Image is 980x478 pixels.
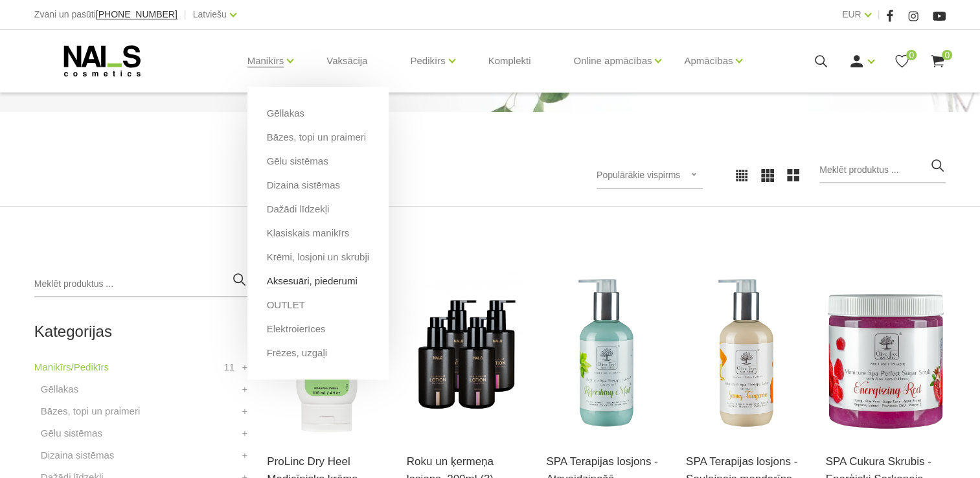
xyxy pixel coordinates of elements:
a: Elektroierīces [267,322,326,336]
a: + [242,381,247,397]
input: Meklēt produktus ... [819,157,946,183]
a: Komplekti [478,30,541,92]
a: Dizaina sistēmas [267,178,340,192]
a: Gēlu sistēmas [41,426,102,441]
a: + [242,448,247,463]
a: Dažādi līdzekļi [267,202,330,216]
img: SPA Terapijas losjons - Saulainais mandarīns, 236 mlNodrošina ar vitamīniem, intensīvi atjauno un... [686,271,806,437]
a: Frēzes, uzgaļi [267,346,327,360]
span: 11 [223,359,234,375]
a: Apmācības [684,35,733,87]
a: Krēmi, losjoni un skrubji [267,250,369,264]
span: 0 [906,50,917,60]
img: BAROJOŠS roku un ķermeņa LOSJONSBALI COCONUT barojošs roku un ķermeņa losjons paredzēts jebkura t... [407,271,527,437]
a: Latviešu [193,6,227,22]
a: Vaksācija [316,30,378,92]
div: Zvani un pasūti [34,6,177,23]
a: Bāzes, topi un praimeri [41,404,140,419]
a: Aksesuāri, piederumi [267,274,358,288]
a: Gēlu sistēmas [267,154,328,168]
span: | [878,6,880,23]
a: + [242,426,247,441]
img: Atsvaidzinošs Spa Tearpijas losjons pēdām/kājām ar piparmētras aromātu.Spa Terapijas pēdu losjons... [546,271,667,437]
a: Dizaina sistēmas [41,448,114,463]
a: OUTLET [267,298,305,312]
a: [PHONE_NUMBER] [96,10,177,19]
input: Meklēt produktus ... [34,271,247,297]
a: + [242,359,247,375]
a: 0 [894,53,910,69]
span: 0 [942,50,952,60]
a: Manikīrs/Pedikīrs [34,359,109,375]
a: Pedikīrs [410,35,445,87]
a: EUR [842,6,861,22]
span: Populārākie vispirms [597,170,680,180]
a: Bāzes, topi un praimeri [267,130,366,144]
span: [PHONE_NUMBER] [96,9,177,19]
img: Īpaši ieteikts sausai un raupjai ādai. Unikāls vitamīnu un enerģijas skrubis ar ādas atjaunošanas... [826,271,946,437]
a: Online apmācības [573,35,652,87]
a: Klasiskais manikīrs [267,226,350,240]
span: | [184,6,187,23]
a: Manikīrs [247,35,284,87]
a: Gēllakas [41,381,78,397]
h2: Kategorijas [34,323,247,340]
a: Gēllakas [267,106,304,120]
a: + [242,404,247,419]
a: 0 [929,53,946,69]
